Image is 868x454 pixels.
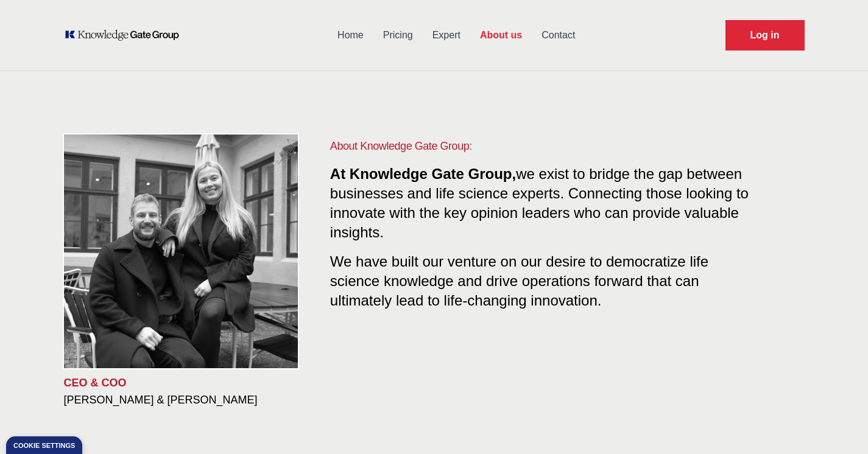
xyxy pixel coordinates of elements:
div: Widget de chat [807,396,868,454]
a: Request Demo [725,20,805,51]
a: KOL Knowledge Platform: Talk to Key External Experts (KEE) [64,29,188,41]
span: we exist to bridge the gap between businesses and life science experts. Connecting those looking ... [330,166,749,240]
img: KOL management, KEE, Therapy area experts [64,134,298,368]
h1: About Knowledge Gate Group: [330,138,756,155]
span: We have built our venture on our desire to democratize life science knowledge and drive operation... [330,248,708,309]
div: Cookie settings [13,442,75,449]
a: About us [470,19,532,51]
iframe: Chat Widget [807,396,868,454]
p: CEO & COO [64,375,311,390]
h3: [PERSON_NAME] & [PERSON_NAME] [64,393,311,407]
a: Pricing [373,19,423,51]
a: Contact [532,19,585,51]
a: Expert [423,19,470,51]
a: Home [328,19,373,51]
span: At Knowledge Gate Group, [330,166,516,182]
